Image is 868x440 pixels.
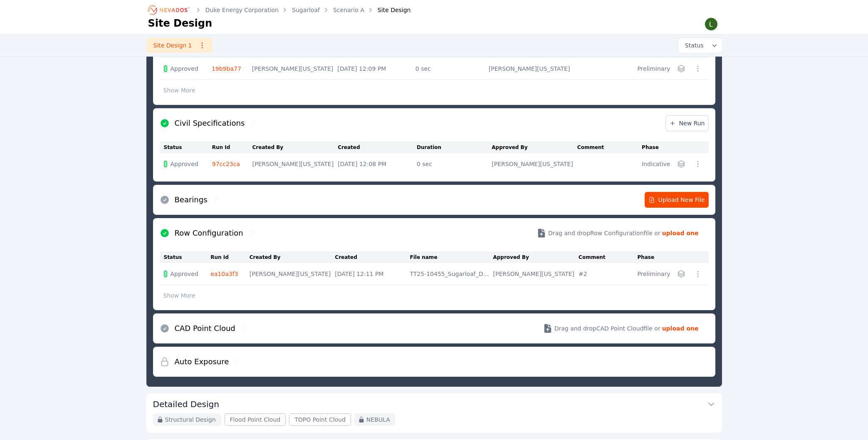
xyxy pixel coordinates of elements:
[292,6,320,14] a: Sugarloaf
[410,270,489,278] div: TT25-10455_Sugarloaf_Duke_Energy_Corporation_A_CanadianSolar-CS7N-700TB-AG_96M_18LE_60West_PDPDes...
[705,17,718,31] img: Lamar Washington
[148,17,213,30] h1: Site Design
[579,251,637,263] th: Comment
[171,270,198,278] span: Approved
[554,324,660,333] span: Drag and drop CAD Point Cloud file or
[662,229,699,237] strong: upload one
[175,356,229,368] h2: Auto Exposure
[417,142,492,153] th: Duration
[205,6,279,14] a: Duke Energy Corporation
[210,271,238,277] a: ea10a3f3
[212,65,241,72] a: 19b9ba77
[648,196,705,204] span: Upload New File
[230,415,281,424] span: Flood Point Cloud
[175,227,243,239] h2: Row Configuration
[146,38,213,53] a: Site Design 1
[171,160,198,168] span: Approved
[160,251,211,263] th: Status
[366,6,411,14] div: Site Design
[493,263,579,285] td: [PERSON_NAME][US_STATE]
[338,142,417,153] th: Created
[175,117,245,129] h2: Civil Specifications
[366,415,390,424] span: NEBULA
[642,142,674,153] th: Phase
[175,323,235,334] h2: CAD Point Cloud
[645,192,709,208] a: Upload New File
[527,221,708,245] button: Drag and dropRow Configurationfile or upload one
[252,58,338,80] td: [PERSON_NAME][US_STATE]
[548,229,660,237] span: Drag and drop Row Configuration file or
[165,415,216,424] span: Structural Design
[212,161,240,167] a: 97cc23ca
[492,142,577,153] th: Approved By
[153,398,219,410] h3: Detailed Design
[250,263,335,285] td: [PERSON_NAME][US_STATE]
[337,58,415,80] td: [DATE] 12:09 PM
[252,153,338,175] td: [PERSON_NAME][US_STATE]
[577,142,642,153] th: Comment
[250,251,335,263] th: Created By
[335,251,410,263] th: Created
[410,251,493,263] th: File name
[148,3,411,17] nav: Breadcrumb
[160,288,199,303] button: Show More
[489,58,574,80] td: [PERSON_NAME][US_STATE]
[662,324,699,333] strong: upload one
[637,270,670,278] div: Preliminary
[637,65,670,73] div: Preliminary
[160,142,212,153] th: Status
[210,251,250,263] th: Run Id
[175,194,208,206] h2: Bearings
[492,153,577,175] td: [PERSON_NAME][US_STATE]
[493,251,579,263] th: Approved By
[642,160,670,168] div: Indicative
[294,415,346,424] span: TOPO Point Cloud
[579,270,633,278] div: #2
[153,393,715,413] button: Detailed Design
[212,142,252,153] th: Run Id
[252,142,338,153] th: Created By
[333,6,364,14] a: Scenario A
[678,38,722,53] button: Status
[682,41,704,50] span: Status
[665,115,709,131] a: New Run
[160,82,199,98] button: Show More
[533,317,709,340] button: Drag and dropCAD Point Cloudfile or upload one
[171,65,198,73] span: Approved
[637,251,674,263] th: Phase
[415,65,485,73] div: 0 sec
[669,119,705,127] span: New Run
[417,160,487,168] div: 0 sec
[335,263,410,285] td: [DATE] 12:11 PM
[146,393,722,433] div: Detailed DesignStructural DesignFlood Point CloudTOPO Point CloudNEBULA
[338,153,417,175] td: [DATE] 12:08 PM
